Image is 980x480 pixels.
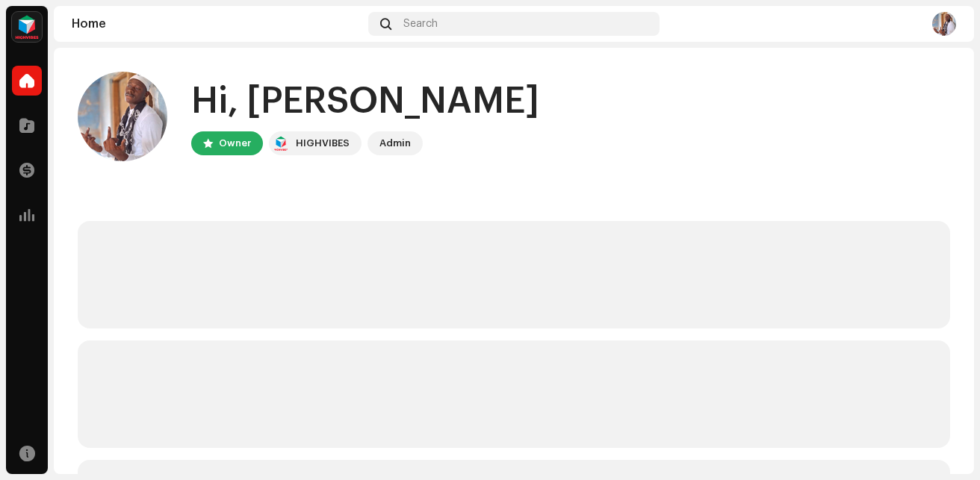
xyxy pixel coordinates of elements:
[12,12,42,42] img: feab3aad-9b62-475c-8caf-26f15a9573ee
[932,12,956,36] img: 9ef4295a-43dd-46d8-8ef4-0c88f67de249
[72,18,362,30] div: Home
[272,134,290,152] img: feab3aad-9b62-475c-8caf-26f15a9573ee
[296,134,350,152] div: HIGHVIBES
[219,134,251,152] div: Owner
[379,134,411,152] div: Admin
[78,72,167,161] img: 9ef4295a-43dd-46d8-8ef4-0c88f67de249
[191,78,539,125] div: Hi, [PERSON_NAME]
[403,18,438,30] span: Search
